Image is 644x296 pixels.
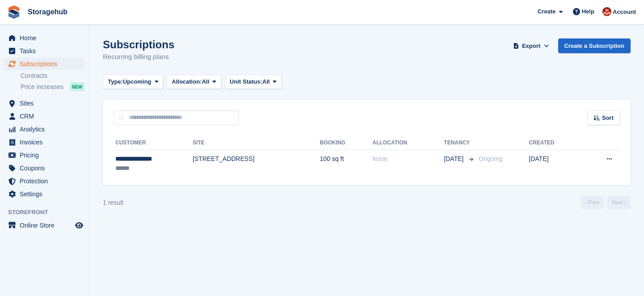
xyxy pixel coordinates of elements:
button: Type: Upcoming [103,75,163,89]
span: Online Store [20,219,73,232]
span: CRM [20,110,73,123]
a: menu [4,162,85,174]
span: Account [613,8,636,17]
a: menu [4,175,85,187]
span: Pricing [20,149,73,161]
td: [DATE] [529,150,581,178]
span: Settings [20,188,73,200]
span: Export [522,42,540,51]
a: menu [4,45,85,57]
img: stora-icon-8386f47178a22dfd0bd8f6a31ec36ba5ce8667c1dd55bd0f319d3a0aa187defe.svg [7,5,21,19]
a: menu [4,58,85,70]
a: menu [4,188,85,200]
a: Preview store [74,220,85,231]
span: All [202,77,209,86]
a: menu [4,110,85,123]
span: Coupons [20,162,73,174]
span: [DATE] [444,154,466,164]
span: Home [20,32,73,44]
th: Site [193,136,320,150]
span: Tasks [20,45,73,57]
div: NEW [70,82,85,91]
span: Price increases [21,83,64,91]
a: Next [607,196,631,209]
a: Previous [580,196,604,209]
a: menu [4,97,85,110]
a: menu [4,149,85,161]
span: Ongoing [479,155,503,162]
th: Created [529,136,581,150]
th: Customer [114,136,193,150]
span: Unit Status: [230,77,263,86]
th: Tenancy [444,136,475,150]
span: Allocation: [172,77,202,86]
span: Create [538,7,555,16]
a: Storagehub [24,4,71,19]
a: menu [4,136,85,148]
div: None [373,154,444,164]
span: Sites [20,97,73,110]
a: menu [4,32,85,44]
span: Sort [602,114,614,123]
a: Create a Subscription [558,38,631,53]
button: Allocation: All [167,75,221,89]
a: menu [4,219,85,232]
span: All [263,77,270,86]
td: 100 sq ft [320,150,373,178]
span: Type: [108,77,123,86]
p: Recurring billing plans [103,52,174,62]
a: Price increases NEW [21,82,85,92]
span: Analytics [20,123,73,135]
button: Export [512,38,551,53]
h1: Subscriptions [103,38,174,51]
a: menu [4,123,85,135]
td: [STREET_ADDRESS] [193,150,320,178]
span: Upcoming [123,77,152,86]
img: Nick [602,7,611,16]
button: Unit Status: All [225,75,282,89]
span: Invoices [20,136,73,148]
span: Storefront [8,208,89,217]
div: 1 result [103,198,123,207]
nav: Page [579,196,632,209]
span: Subscriptions [20,58,73,70]
span: Help [582,7,594,16]
span: Protection [20,175,73,187]
a: Contracts [21,72,85,80]
th: Allocation [373,136,444,150]
th: Booking [320,136,373,150]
